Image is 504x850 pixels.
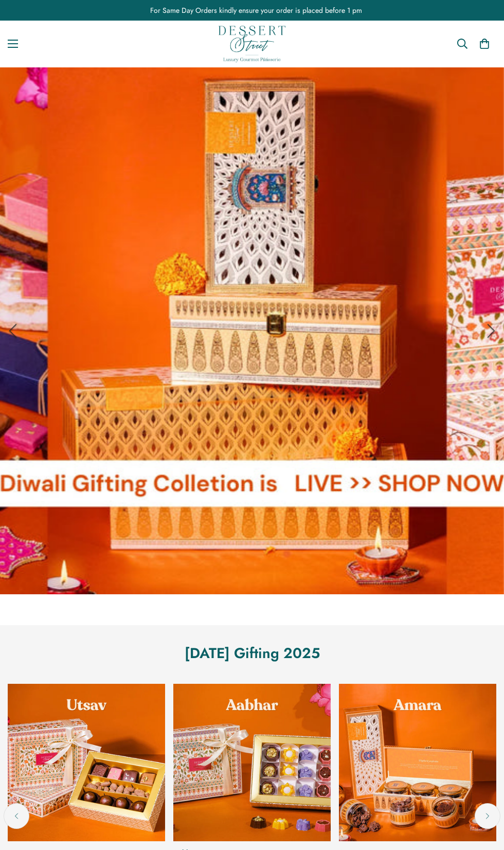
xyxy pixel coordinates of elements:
button: Next [478,318,504,344]
img: Dessert Street [219,26,285,62]
button: Previous [4,803,29,829]
a: 0 [473,32,496,56]
button: Next [475,803,500,829]
a: Aabhar [173,684,331,841]
h2: [DATE] Gifting 2025 [8,644,496,663]
a: Amara [339,684,496,841]
a: Utsav [8,684,165,841]
a: Dessert Street [219,21,285,67]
